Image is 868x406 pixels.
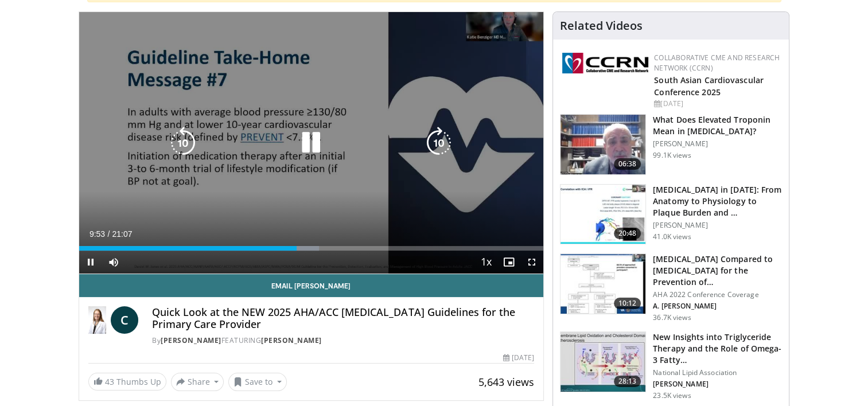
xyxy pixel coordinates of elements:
[520,251,543,274] button: Fullscreen
[653,368,782,377] p: National Lipid Association
[653,302,782,311] p: A. [PERSON_NAME]
[614,298,641,309] span: 10:12
[560,331,782,400] a: 28:13 New Insights into Triglyceride Therapy and the Role of Omega-3 Fatty… National Lipid Associ...
[88,373,166,391] a: 43 Thumbs Up
[102,251,125,274] button: Mute
[653,331,782,366] h3: New Insights into Triglyceride Therapy and the Role of Omega-3 Fatty…
[79,246,544,251] div: Progress Bar
[161,335,221,345] a: [PERSON_NAME]
[108,229,110,239] span: /
[653,380,782,389] p: [PERSON_NAME]
[105,376,114,387] span: 43
[112,229,132,239] span: 21:07
[653,139,782,149] p: [PERSON_NAME]
[560,19,643,33] h4: Related Videos
[497,251,520,274] button: Enable picture-in-picture mode
[503,353,534,363] div: [DATE]
[653,221,782,230] p: [PERSON_NAME]
[562,53,648,73] img: a04ee3ba-8487-4636-b0fb-5e8d268f3737.png.150x105_q85_autocrop_double_scale_upscale_version-0.2.png
[261,335,322,345] a: [PERSON_NAME]
[79,274,544,297] a: Email [PERSON_NAME]
[152,335,534,346] div: By FEATURING
[474,251,497,274] button: Playback Rate
[654,53,780,73] a: Collaborative CME and Research Network (CCRN)
[653,313,691,322] p: 36.7K views
[653,232,691,241] p: 41.0K views
[228,373,287,391] button: Save to
[171,373,224,391] button: Share
[653,114,782,137] h3: What Does Elevated Troponin Mean in [MEDICAL_DATA]?
[560,115,645,174] img: 98daf78a-1d22-4ebe-927e-10afe95ffd94.150x105_q85_crop-smart_upscale.jpg
[560,184,782,245] a: 20:48 [MEDICAL_DATA] in [DATE]: From Anatomy to Physiology to Plaque Burden and … [PERSON_NAME] 4...
[560,114,782,175] a: 06:38 What Does Elevated Troponin Mean in [MEDICAL_DATA]? [PERSON_NAME] 99.1K views
[653,391,691,400] p: 23.5K views
[152,306,534,331] h4: Quick Look at the NEW 2025 AHA/ACC [MEDICAL_DATA] Guidelines for the Primary Care Provider
[653,151,691,160] p: 99.1K views
[653,290,782,299] p: AHA 2022 Conference Coverage
[653,253,782,288] h3: [MEDICAL_DATA] Compared to [MEDICAL_DATA] for the Prevention of…
[560,185,645,244] img: 823da73b-7a00-425d-bb7f-45c8b03b10c3.150x105_q85_crop-smart_upscale.jpg
[478,375,534,389] span: 5,643 views
[89,229,105,239] span: 9:53
[79,251,102,274] button: Pause
[653,184,782,218] h3: [MEDICAL_DATA] in [DATE]: From Anatomy to Physiology to Plaque Burden and …
[88,306,107,334] img: Dr. Catherine P. Benziger
[560,332,645,392] img: 45ea033d-f728-4586-a1ce-38957b05c09e.150x105_q85_crop-smart_upscale.jpg
[79,12,544,274] video-js: Video Player
[614,228,641,239] span: 20:48
[654,99,780,109] div: [DATE]
[614,158,641,170] span: 06:38
[111,306,138,334] a: C
[614,376,641,387] span: 28:13
[654,75,764,97] a: South Asian Cardiovascular Conference 2025
[560,254,645,314] img: 7c0f9b53-1609-4588-8498-7cac8464d722.150x105_q85_crop-smart_upscale.jpg
[560,253,782,322] a: 10:12 [MEDICAL_DATA] Compared to [MEDICAL_DATA] for the Prevention of… AHA 2022 Conference Covera...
